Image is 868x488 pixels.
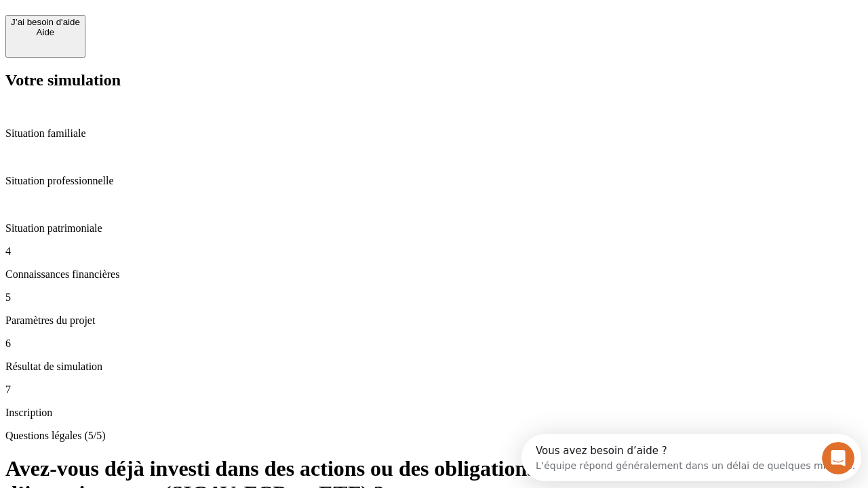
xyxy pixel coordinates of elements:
[5,127,863,140] p: Situation familiale
[5,245,863,258] p: 4
[5,361,863,373] p: Résultat de simulation
[14,12,334,22] div: Vous avez besoin d’aide ?
[5,291,863,304] p: 5
[521,434,861,481] iframe: Intercom live chat discovery launcher
[5,407,863,419] p: Inscription
[822,442,854,474] iframe: Intercom live chat
[14,22,334,37] div: L’équipe répond généralement dans un délai de quelques minutes.
[5,5,374,43] div: Ouvrir le Messenger Intercom
[5,430,863,442] p: Questions légales (5/5)
[5,314,863,327] p: Paramètres du projet
[5,175,863,187] p: Situation professionnelle
[5,338,863,350] p: 6
[5,384,863,396] p: 7
[11,27,80,37] div: Aide
[11,17,80,27] div: J’ai besoin d'aide
[5,222,863,235] p: Situation patrimoniale
[5,71,863,89] h2: Votre simulation
[5,15,85,58] button: J’ai besoin d'aideAide
[5,268,863,281] p: Connaissances financières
